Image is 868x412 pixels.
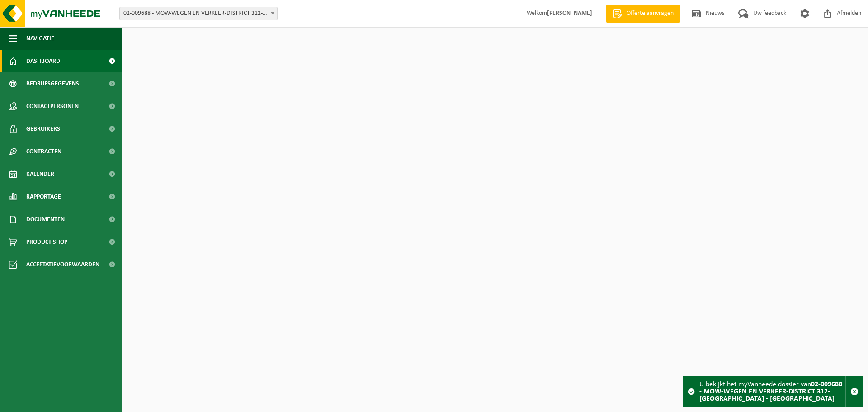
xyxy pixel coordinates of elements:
span: Bedrijfsgegevens [26,72,79,95]
span: Navigatie [26,27,54,50]
a: Offerte aanvragen [606,5,680,23]
span: 02-009688 - MOW-WEGEN EN VERKEER-DISTRICT 312-KORTRIJK - KORTRIJK [120,7,277,20]
strong: 02-009688 - MOW-WEGEN EN VERKEER-DISTRICT 312-[GEOGRAPHIC_DATA] - [GEOGRAPHIC_DATA] [699,381,842,403]
span: Kalender [26,163,54,185]
span: Rapportage [26,185,61,208]
span: 02-009688 - MOW-WEGEN EN VERKEER-DISTRICT 312-KORTRIJK - KORTRIJK [119,7,278,20]
span: Offerte aanvragen [624,9,676,18]
span: Contracten [26,140,61,163]
span: Product Shop [26,231,67,253]
strong: [PERSON_NAME] [547,10,592,17]
div: U bekijkt het myVanheede dossier van [699,376,845,407]
span: Contactpersonen [26,95,79,118]
span: Gebruikers [26,118,60,140]
span: Documenten [26,208,65,231]
span: Dashboard [26,50,60,72]
span: Acceptatievoorwaarden [26,253,99,276]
